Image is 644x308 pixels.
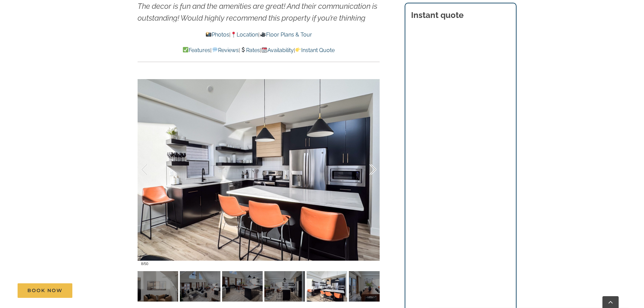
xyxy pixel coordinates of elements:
img: 📆 [262,47,267,52]
a: Instant Quote [295,47,335,53]
img: Copper-Pointe-at-Table-Rock-Lake-1011-2-scaled.jpg-nggid042799-ngg0dyn-120x90-00f0w010c011r110f11... [349,271,389,302]
img: Copper-Pointe-at-Table-Rock-Lake-1008-2-scaled.jpg-nggid042797-ngg0dyn-120x90-00f0w010c011r110f11... [264,271,305,302]
strong: Instant quote [411,10,463,20]
img: 📍 [231,32,236,37]
a: Rates [240,47,260,53]
span: Book Now [27,288,63,293]
a: Location [231,31,258,38]
img: Copper-Pointe-at-Table-Rock-Lake-1009-2-scaled.jpg-nggid042798-ngg0dyn-120x90-00f0w010c011r110f11... [307,271,347,302]
a: Book Now [18,283,72,298]
img: Copper-Pointe-at-Table-Rock-Lake-3021-scaled.jpg-nggid042918-ngg0dyn-120x90-00f0w010c011r110f110r... [138,271,178,302]
a: Features [183,47,210,53]
img: ✅ [183,47,188,52]
img: 📸 [206,32,211,37]
img: 👉 [295,47,301,52]
img: Copper-Pointe-at-Table-Rock-Lake-1050-scaled.jpg-nggid042833-ngg0dyn-120x90-00f0w010c011r110f110r... [180,271,220,302]
iframe: Booking/Inquiry Widget [411,29,510,307]
em: The decor is fun and the amenities are great! And their communication is outstanding! Would highl... [138,2,377,34]
img: Copper-Pointe-at-Table-Rock-Lake-1007-2-scaled.jpg-nggid042796-ngg0dyn-120x90-00f0w010c011r110f11... [222,271,263,302]
img: 🎥 [260,32,266,37]
a: Photos [206,31,229,38]
a: Reviews [212,47,238,53]
img: 💲 [240,47,246,52]
a: Floor Plans & Tour [260,31,312,38]
a: Availability [261,47,294,53]
p: | | [138,30,380,39]
p: | | | | [138,46,380,55]
img: 💬 [212,47,218,52]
